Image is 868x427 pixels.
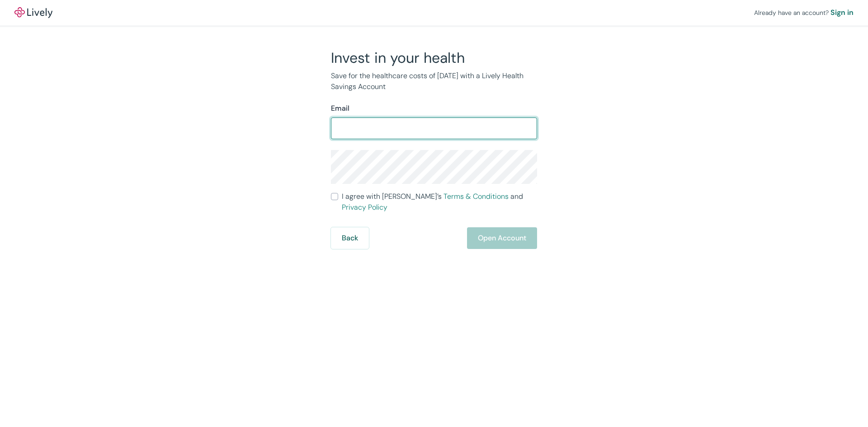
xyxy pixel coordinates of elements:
a: Privacy Policy [342,202,387,212]
label: Email [331,103,349,114]
div: Already have an account? [754,7,854,18]
span: I agree with [PERSON_NAME]’s and [342,191,537,213]
a: Terms & Conditions [443,192,509,201]
h2: Invest in your health [331,49,537,67]
a: LivelyLively [14,7,52,18]
img: Lively [14,7,52,18]
p: Save for the healthcare costs of [DATE] with a Lively Health Savings Account [331,70,537,92]
button: Back [331,227,369,249]
a: Sign in [830,7,854,18]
